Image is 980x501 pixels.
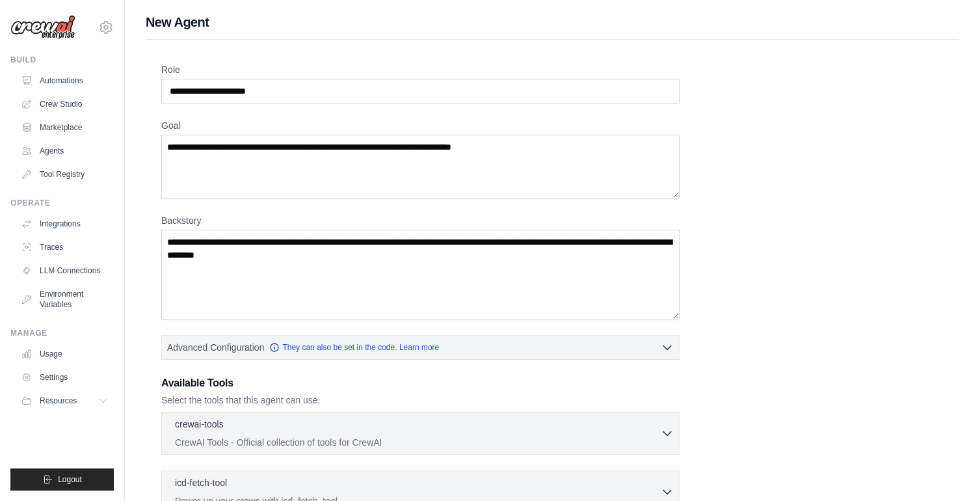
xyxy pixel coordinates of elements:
[16,94,114,115] a: Crew Studio
[40,396,77,406] span: Resources
[175,436,661,449] p: CrewAI Tools - Official collection of tools for CrewAI
[10,198,114,208] div: Operate
[175,418,224,431] p: crewai-tools
[10,468,114,491] button: Logout
[58,474,82,485] span: Logout
[175,476,227,489] p: icd-fetch-tool
[161,214,680,227] label: Backstory
[161,394,680,407] p: Select the tools that this agent can use.
[16,237,114,258] a: Traces
[16,344,114,364] a: Usage
[161,375,680,391] h3: Available Tools
[16,141,114,161] a: Agents
[10,55,114,65] div: Build
[16,367,114,388] a: Settings
[16,390,114,411] button: Resources
[167,418,674,449] button: crewai-tools CrewAI Tools - Official collection of tools for CrewAI
[16,260,114,281] a: LLM Connections
[10,15,75,40] img: Logo
[146,13,959,31] h1: New Agent
[16,164,114,185] a: Tool Registry
[16,70,114,91] a: Automations
[16,284,114,315] a: Environment Variables
[167,341,264,354] span: Advanced Configuration
[161,63,680,76] label: Role
[10,328,114,338] div: Manage
[269,342,439,353] a: They can also be set in the code. Learn more
[161,119,680,132] label: Goal
[162,336,679,359] button: Advanced Configuration They can also be set in the code. Learn more
[16,213,114,234] a: Integrations
[16,117,114,138] a: Marketplace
